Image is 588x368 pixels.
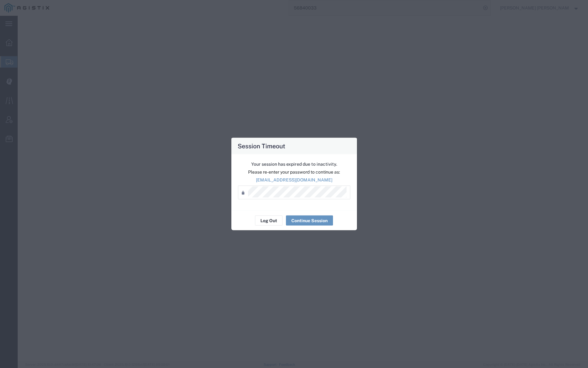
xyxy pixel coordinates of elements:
p: Your session has expired due to inactivity. [238,161,350,168]
p: Please re-enter your password to continue as: [238,169,350,175]
button: Continue Session [286,216,333,226]
h4: Session Timeout [238,141,285,151]
button: Log Out [255,216,282,226]
p: [EMAIL_ADDRESS][DOMAIN_NAME] [238,177,350,183]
